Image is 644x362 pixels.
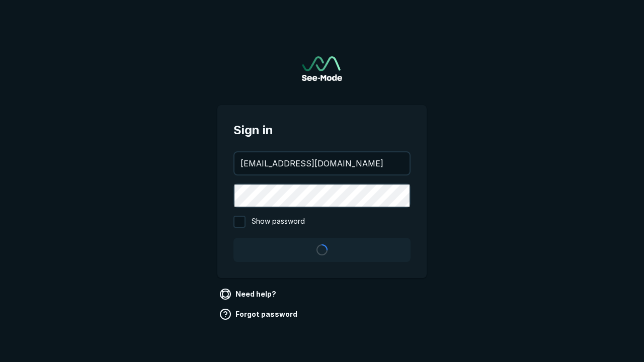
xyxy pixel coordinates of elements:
span: Show password [252,216,305,228]
span: Sign in [233,121,411,139]
img: See-Mode Logo [302,56,342,81]
a: Need help? [217,286,280,302]
a: Forgot password [217,306,301,322]
input: your@email.com [234,152,410,174]
a: Go to sign in [302,56,342,81]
